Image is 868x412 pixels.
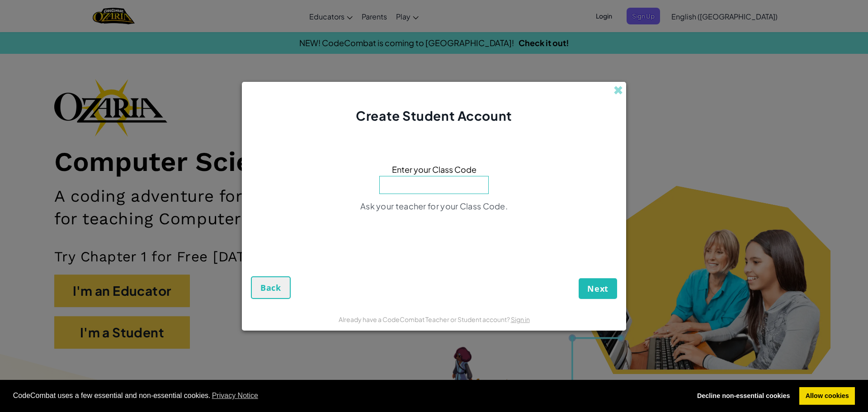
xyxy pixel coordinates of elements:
[356,108,512,123] span: Create Student Account
[13,389,684,403] span: CodeCombat uses a few essential and non-essential cookies.
[360,201,508,211] span: Ask your teacher for your Class Code.
[260,282,281,293] span: Back
[799,387,855,405] a: allow cookies
[392,163,476,176] span: Enter your Class Code
[691,387,796,405] a: deny cookies
[511,315,530,323] a: Sign in
[339,315,511,323] span: Already have a CodeCombat Teacher or Student account?
[579,278,617,299] button: Next
[211,389,260,403] a: learn more about cookies
[251,276,291,299] button: Back
[587,283,609,294] span: Next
